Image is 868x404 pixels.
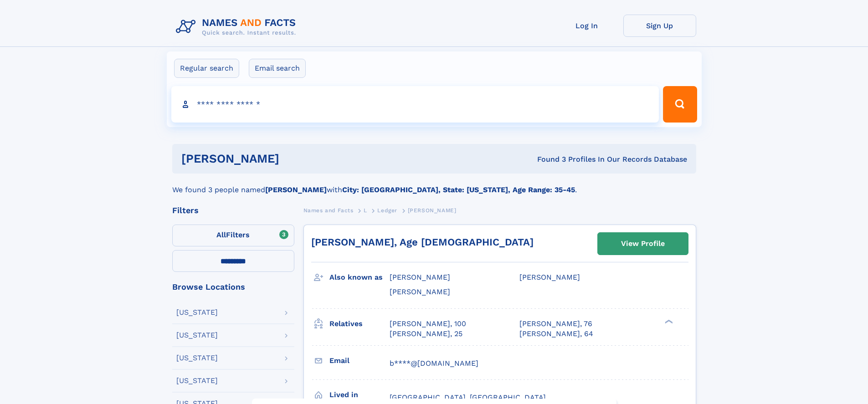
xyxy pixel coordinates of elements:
[663,86,697,123] button: Search Button
[364,205,367,216] a: L
[390,393,546,402] span: [GEOGRAPHIC_DATA], [GEOGRAPHIC_DATA]
[621,233,665,254] div: View Profile
[265,185,327,194] b: [PERSON_NAME]
[390,319,466,329] a: [PERSON_NAME], 100
[390,329,462,339] a: [PERSON_NAME], 25
[342,185,575,194] b: City: [GEOGRAPHIC_DATA], State: [US_STATE], Age Range: 35-45
[172,206,294,215] div: Filters
[176,377,218,384] div: [US_STATE]
[176,309,218,316] div: [US_STATE]
[329,270,390,285] h3: Also known as
[598,233,688,255] a: View Profile
[408,154,687,164] div: Found 3 Profiles In Our Records Database
[249,59,306,78] label: Email search
[172,283,294,291] div: Browse Locations
[390,287,450,296] span: [PERSON_NAME]
[550,15,623,37] a: Log In
[176,354,218,362] div: [US_STATE]
[172,174,696,195] div: We found 3 people named with .
[216,230,226,239] span: All
[172,225,294,246] label: Filters
[172,15,303,39] img: Logo Names and Facts
[329,387,390,403] h3: Lived in
[519,329,593,339] a: [PERSON_NAME], 64
[519,319,592,329] a: [PERSON_NAME], 76
[311,236,534,248] a: [PERSON_NAME], Age [DEMOGRAPHIC_DATA]
[174,59,239,78] label: Regular search
[377,205,397,216] a: Ledger
[329,353,390,368] h3: Email
[377,207,397,214] span: Ledger
[519,273,580,281] span: [PERSON_NAME]
[390,273,450,281] span: [PERSON_NAME]
[663,318,673,324] div: ❯
[329,316,390,332] h3: Relatives
[408,207,457,214] span: [PERSON_NAME]
[623,15,696,37] a: Sign Up
[171,86,659,123] input: search input
[303,205,354,216] a: Names and Facts
[181,153,408,164] h1: [PERSON_NAME]
[176,332,218,339] div: [US_STATE]
[364,207,367,214] span: L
